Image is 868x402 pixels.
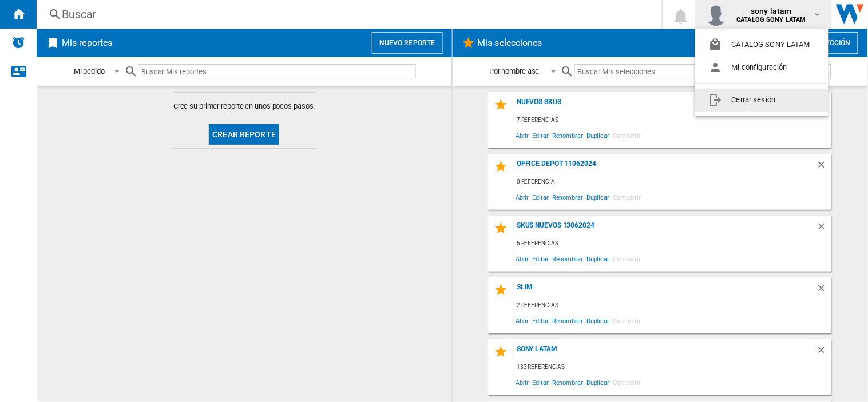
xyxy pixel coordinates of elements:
[695,33,829,56] button: CATALOG SONY LATAM
[695,56,829,79] button: Mi configuración
[695,89,829,112] button: Cerrar sesión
